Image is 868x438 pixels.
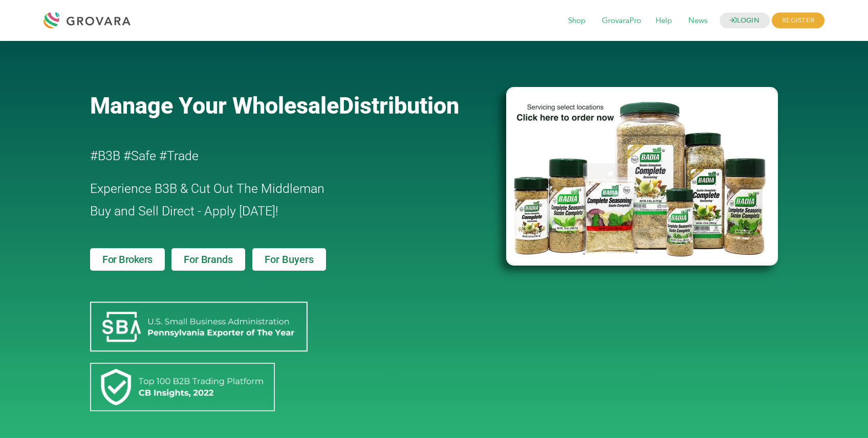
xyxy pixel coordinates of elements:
[171,248,245,271] a: For Brands
[102,254,153,265] span: For Brokers
[561,15,593,27] a: Shop
[90,92,339,119] span: Manage Your Wholesale
[90,204,278,218] span: Buy and Sell Direct - Apply [DATE]!
[252,248,326,271] a: For Buyers
[595,11,648,31] span: GrovaraPro
[648,15,679,27] a: Help
[595,15,648,27] a: GrovaraPro
[561,11,593,31] span: Shop
[772,13,824,29] span: REGISTER
[265,254,314,265] span: For Buyers
[90,181,324,196] span: Experience B3B & Cut Out The Middleman
[90,92,489,119] a: Manage Your WholesaleDistribution
[720,13,770,29] a: LOGIN
[184,254,232,265] span: For Brands
[681,15,714,27] a: News
[90,145,447,167] h2: #B3B #Safe #Trade
[648,11,679,31] span: Help
[339,92,459,119] span: Distribution
[90,248,165,271] a: For Brokers
[681,11,714,31] span: News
